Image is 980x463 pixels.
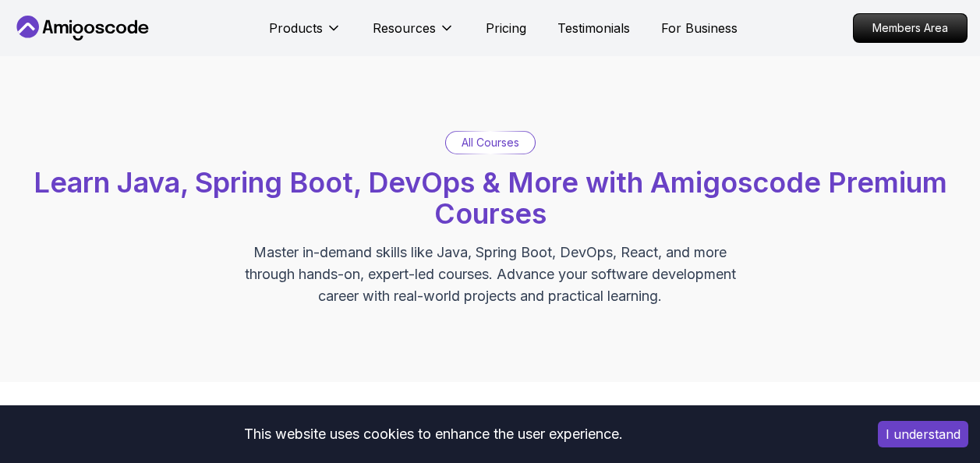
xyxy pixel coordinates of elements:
p: Master in-demand skills like Java, Spring Boot, DevOps, React, and more through hands-on, expert-... [228,242,752,307]
button: Accept cookies [878,421,968,447]
span: Learn Java, Spring Boot, DevOps & More with Amigoscode Premium Courses [34,165,947,231]
a: For Business [661,19,738,37]
p: All Courses [462,135,519,150]
a: Testimonials [557,19,630,37]
div: This website uses cookies to enhance the user experience. [12,417,854,451]
p: Resources [373,19,436,37]
p: Members Area [854,14,967,42]
a: Members Area [853,13,968,43]
button: Products [269,19,341,50]
button: Resources [373,19,455,50]
a: Pricing [486,19,526,37]
p: Products [269,19,323,37]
